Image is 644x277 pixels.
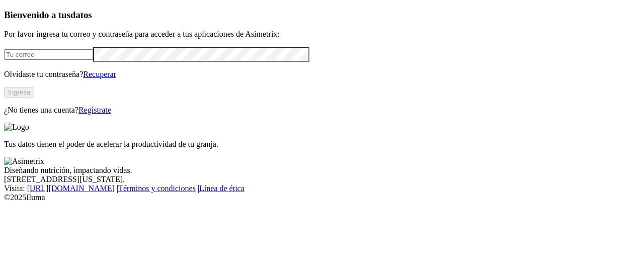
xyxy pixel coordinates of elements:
a: Recuperar [83,70,116,78]
button: Ingresa [4,87,34,98]
div: © 2025 Iluma [4,193,640,202]
p: Tus datos tienen el poder de acelerar la productividad de tu granja. [4,140,640,149]
div: [STREET_ADDRESS][US_STATE]. [4,175,640,184]
a: [URL][DOMAIN_NAME] [27,184,115,193]
div: Diseñando nutrición, impactando vidas. [4,166,640,175]
a: Línea de ética [199,184,245,193]
p: Olvidaste tu contraseña? [4,70,640,79]
p: ¿No tienes una cuenta? [4,106,640,115]
p: Por favor ingresa tu correo y contraseña para acceder a tus aplicaciones de Asimetrix: [4,30,640,39]
img: Asimetrix [4,157,44,166]
img: Logo [4,123,29,132]
h3: Bienvenido a tus [4,10,640,21]
span: datos [70,10,92,20]
a: Regístrate [78,106,111,114]
input: Tu correo [4,49,93,60]
a: Términos y condiciones [118,184,196,193]
div: Visita : | | [4,184,640,193]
